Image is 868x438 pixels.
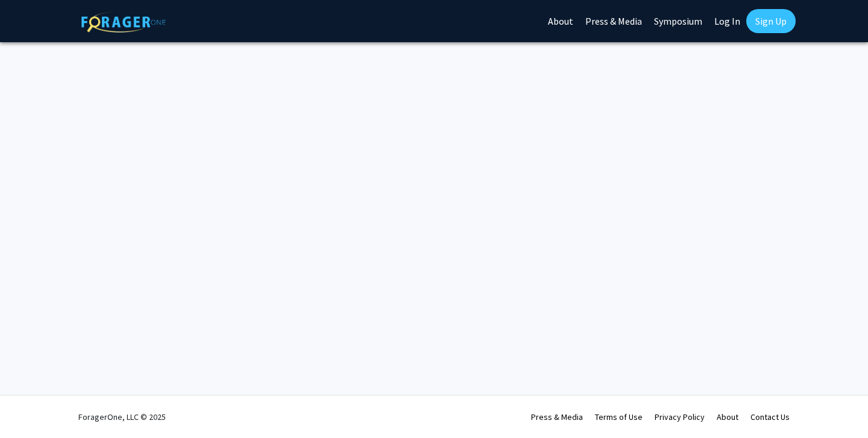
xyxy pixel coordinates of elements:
[78,396,166,438] div: ForagerOne, LLC © 2025
[595,411,643,422] a: Terms of Use
[746,9,796,33] a: Sign Up
[81,11,166,33] img: ForagerOne Logo
[750,411,790,422] a: Contact Us
[655,411,705,422] a: Privacy Policy
[531,411,583,422] a: Press & Media
[717,411,738,422] a: About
